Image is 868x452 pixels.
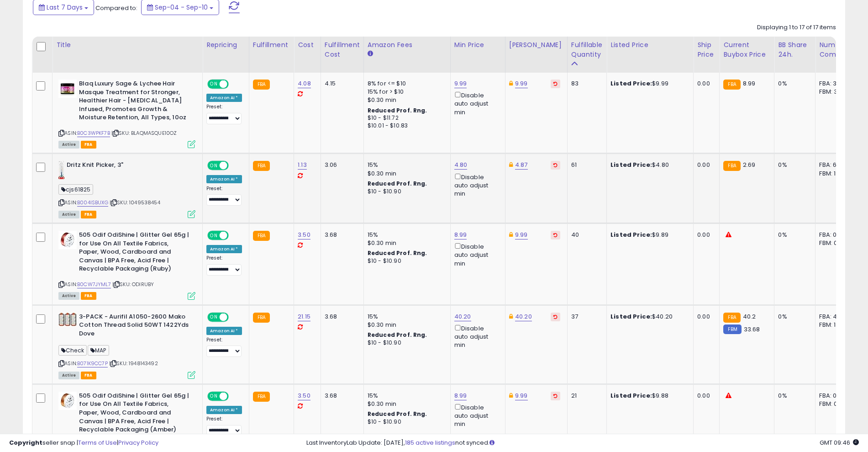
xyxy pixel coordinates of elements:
[610,161,686,169] div: $4.80
[298,312,310,321] a: 21.15
[571,40,603,59] div: Fulfillable Quantity
[368,170,443,178] div: $0.30 min
[206,327,242,335] div: Amazon AI *
[253,313,270,323] small: FBA
[778,392,808,400] div: 0%
[58,313,195,378] div: ASIN:
[368,80,443,88] div: 8% for <= $10
[571,313,600,321] div: 37
[819,400,849,408] div: FBM: 0
[206,40,245,50] div: Repricing
[610,79,652,88] b: Listed Price:
[454,230,467,239] a: 8.99
[79,231,190,276] b: 505 Odif OdiShine | Glitter Gel 65g | for Use On All Textile Fabrics, Paper, Wood, Cardboard and ...
[253,80,270,90] small: FBA
[368,339,443,347] div: $10 - $10.90
[368,239,443,247] div: $0.30 min
[208,80,220,88] span: ON
[723,313,740,323] small: FBA
[368,249,427,257] b: Reduced Prof. Rng.
[697,392,712,400] div: 0.00
[778,231,808,239] div: 0%
[206,186,242,206] div: Preset:
[368,114,443,122] div: $10 - $11.72
[723,40,770,59] div: Current Buybox Price
[515,230,528,239] a: 9.99
[206,255,242,276] div: Preset:
[515,391,528,400] a: 9.99
[206,416,242,436] div: Preset:
[368,106,427,114] b: Reduced Prof. Rng.
[206,406,242,414] div: Amazon AI *
[610,230,652,239] b: Listed Price:
[253,231,270,241] small: FBA
[81,141,96,149] span: FBA
[58,141,79,149] span: All listings currently available for purchase on Amazon
[58,372,79,379] span: All listings currently available for purchase on Amazon
[819,392,849,400] div: FBA: 0
[118,438,158,447] a: Privacy Policy
[610,231,686,239] div: $9.89
[298,391,310,400] a: 3.50
[77,281,111,288] a: B0CW7JYML7
[820,438,859,447] span: 2025-09-18 09:46 GMT
[454,79,467,88] a: 9.99
[571,80,600,88] div: 83
[819,313,849,321] div: FBA: 4
[515,79,528,88] a: 9.99
[368,161,443,169] div: 15%
[112,281,154,288] span: | SKU: ODIRUBY
[58,292,79,300] span: All listings currently available for purchase on Amazon
[206,94,242,102] div: Amazon AI *
[109,360,158,367] span: | SKU: 1948143492
[298,79,311,88] a: 4.08
[208,313,220,321] span: ON
[325,80,357,88] div: 4.15
[454,312,471,321] a: 40.20
[95,4,137,12] span: Compared to:
[778,161,808,169] div: 0%
[325,313,357,321] div: 3.68
[368,88,443,96] div: 15% for > $10
[58,345,87,356] span: Check
[454,323,498,350] div: Disable auto adjust min
[819,161,849,169] div: FBA: 6
[778,40,811,59] div: BB Share 24h.
[208,162,220,170] span: ON
[368,231,443,239] div: 15%
[368,410,427,418] b: Reduced Prof. Rng.
[368,188,443,196] div: $10 - $10.90
[454,90,498,117] div: Disable auto adjust min
[306,439,859,447] div: Last InventoryLab Update: [DATE], not synced.
[58,80,195,147] div: ASIN:
[610,160,652,169] b: Listed Price:
[454,40,501,50] div: Min Price
[77,129,110,137] a: B0C3WPKF7B
[58,161,64,179] img: 31In066CsxL._SL40_.jpg
[9,439,158,447] div: seller snap | |
[325,40,360,59] div: Fulfillment Cost
[778,80,808,88] div: 0%
[58,211,79,218] span: All listings currently available for purchase on Amazon
[819,88,849,96] div: FBM: 3
[743,312,756,321] span: 40.2
[206,337,242,357] div: Preset:
[253,392,270,402] small: FBA
[697,40,715,59] div: Ship Price
[454,172,498,198] div: Disable auto adjust min
[819,239,849,247] div: FBM: 0
[723,80,740,90] small: FBA
[571,231,600,239] div: 40
[610,392,686,400] div: $9.88
[81,211,96,218] span: FBA
[368,392,443,400] div: 15%
[368,257,443,265] div: $10 - $10.90
[515,160,528,170] a: 4.87
[111,129,177,137] span: | SKU: BLAQMASQUE10OZ
[47,3,83,12] span: Last 7 Days
[697,231,712,239] div: 0.00
[56,40,199,50] div: Title
[368,418,443,426] div: $10 - $10.90
[227,313,242,321] span: OFF
[819,170,849,178] div: FBM: 1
